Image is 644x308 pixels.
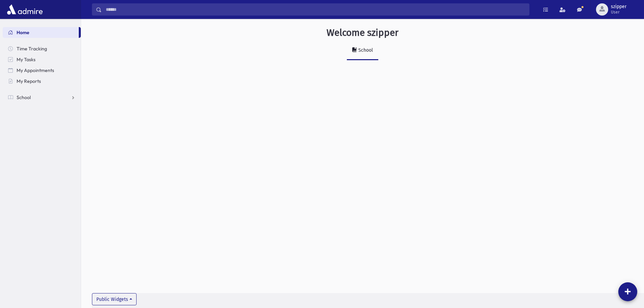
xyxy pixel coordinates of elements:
span: School [17,94,31,100]
a: My Reports [3,76,81,87]
a: My Appointments [3,65,81,76]
a: My Tasks [3,54,81,65]
input: Search [102,3,529,16]
span: My Tasks [17,56,35,63]
span: Home [17,29,29,35]
button: Public Widgets [92,293,137,305]
span: My Reports [17,78,41,84]
a: School [3,92,81,103]
span: szipper [611,4,626,9]
a: Time Tracking [3,43,81,54]
span: User [611,9,626,15]
h3: Welcome szipper [327,27,399,39]
a: Home [3,27,79,38]
img: AdmirePro [5,3,44,16]
a: School [347,41,378,60]
span: Time Tracking [17,46,47,52]
div: School [357,47,373,53]
span: My Appointments [17,67,54,73]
